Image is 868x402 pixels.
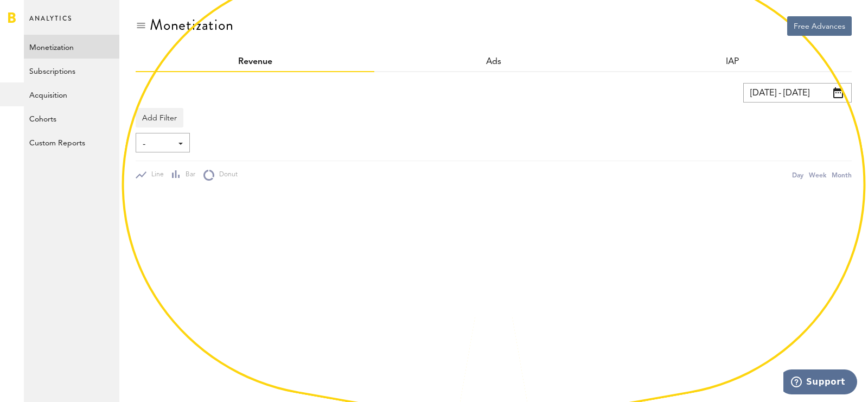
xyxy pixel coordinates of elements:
[29,12,72,35] span: Analytics
[486,58,501,66] a: Ads
[238,58,272,66] a: Revenue
[24,82,119,106] a: Acquisition
[726,58,739,66] a: IAP
[809,169,826,181] div: Week
[24,59,119,82] a: Subscriptions
[150,16,234,34] div: Monetization
[787,16,852,36] button: Free Advances
[181,170,195,180] span: Bar
[214,170,238,180] span: Donut
[792,169,803,181] div: Day
[146,170,164,180] span: Line
[832,169,852,181] div: Month
[143,135,172,154] span: -
[783,369,857,397] iframe: Opens a widget where you can find more information
[24,35,119,59] a: Monetization
[24,130,119,154] a: Custom Reports
[24,106,119,130] a: Cohorts
[136,108,183,127] button: Add Filter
